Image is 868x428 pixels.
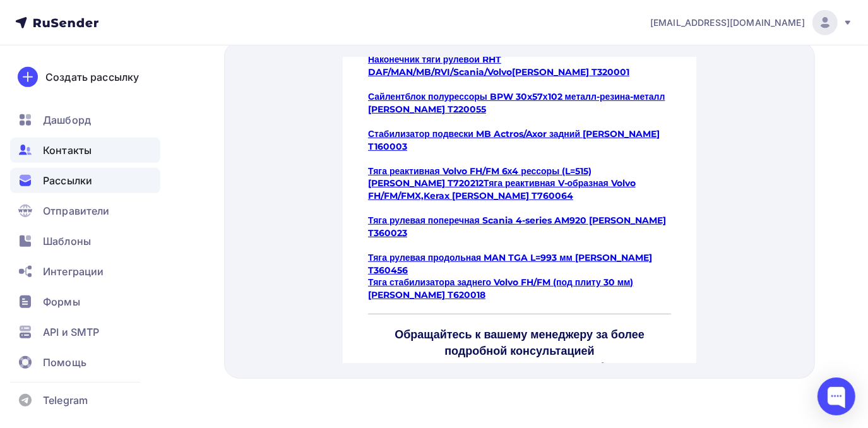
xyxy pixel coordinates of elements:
[43,112,91,128] span: Дашборд
[43,294,80,309] span: Формы
[650,10,853,35] a: [EMAIL_ADDRESS][DOMAIN_NAME]
[52,270,302,300] strong: Обращайтесь к вашему менеджеру за более подробной консультацией
[43,355,86,370] span: Помощь
[10,229,160,254] a: Шаблоны
[25,256,328,257] table: divider
[43,393,88,408] span: Telegram
[10,198,160,223] a: Отправители
[43,203,110,218] span: Отправители
[25,157,323,181] a: Тяга рулевая поперечная Scania 4-series AM920 [PERSON_NAME] T360023
[43,143,92,158] span: Контакты
[25,71,317,95] a: Стабилизатор подвески MB Actros/Axor задний [PERSON_NAME] T160003
[25,219,291,243] a: Тяга стабилизатора заднего Volvo FH/FM (под плиту 30 мм) [PERSON_NAME] T620018
[650,16,805,29] span: [EMAIL_ADDRESS][DOMAIN_NAME]
[25,33,323,57] a: Сайлентблок полурессоры BPW 30x57х102 металл-резина-металл [PERSON_NAME] T220055
[43,324,99,340] span: API и SMTP
[45,69,139,85] div: Создать рассылку
[10,168,160,193] a: Рассылки
[43,264,104,279] span: Интеграции
[81,133,230,144] strong: Kerax [PERSON_NAME] T760064
[10,289,160,314] a: Формы
[25,194,309,218] a: Тяга рулевая продольная MAN TGA L=993 мм [PERSON_NAME] T360456
[25,108,293,144] a: Тяга реактивная Volvo FH/FM 6х4 рессоры (L=515) [PERSON_NAME] T720212Тяга реактивная V-образная V...
[10,107,160,133] a: Дашборд
[10,138,160,163] a: Контакты
[43,173,92,188] span: Рассылки
[169,9,287,20] strong: [PERSON_NAME] T320001
[43,234,91,249] span: Шаблоны
[92,302,261,316] strong: и ждем вас на наших складах!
